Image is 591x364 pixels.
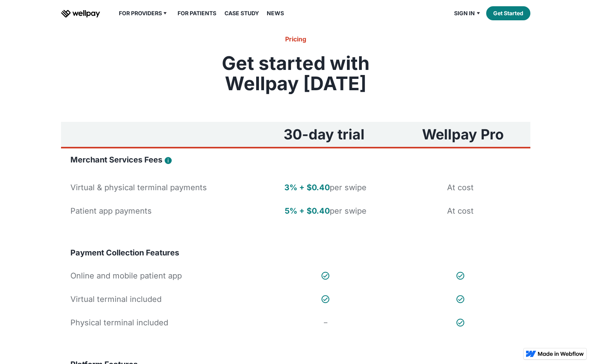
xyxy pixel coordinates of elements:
[70,248,179,258] h4: Payment Collection Features
[70,294,162,305] div: Virtual terminal included
[220,9,264,18] a: Case Study
[447,205,474,216] div: At cost
[454,9,475,18] div: Sign in
[167,157,169,164] div: i
[449,9,486,18] div: Sign in
[285,205,366,216] div: per swipe
[262,9,289,18] a: News
[284,183,330,192] strong: 3% + $0.40
[61,9,100,18] a: home
[176,34,415,44] h6: Pricing
[70,270,182,281] div: Online and mobile patient app
[422,127,504,142] h3: Wellpay Pro
[324,318,327,327] div: –
[173,9,221,18] a: For Patients
[70,155,162,165] h4: Merchant Services Fees
[447,182,474,193] div: At cost
[70,182,207,193] div: Virtual & physical terminal payments
[284,127,365,142] h3: 30-day trial
[538,352,584,356] img: Made in Webflow
[70,317,168,328] div: Physical terminal included
[486,6,530,20] a: Get Started
[114,9,173,18] div: For Providers
[176,53,415,94] h2: Get started with Wellpay [DATE]
[284,182,366,193] div: per swipe
[70,205,152,216] div: Patient app payments
[119,9,162,18] div: For Providers
[285,206,330,216] strong: 5% + $0.40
